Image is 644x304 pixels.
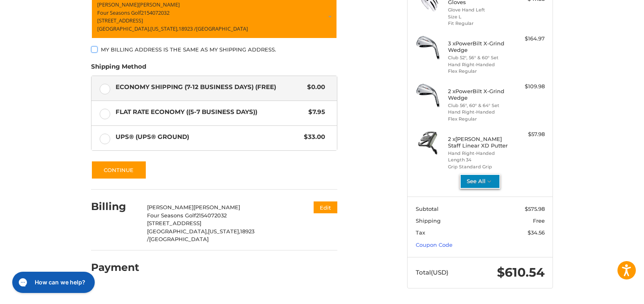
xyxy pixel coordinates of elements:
[416,206,439,212] span: Subtotal
[528,229,545,236] span: $34.56
[147,212,196,219] span: Four Seasons Golf
[448,7,510,13] li: Glove Hand Left
[91,62,146,75] legend: Shipping Method
[194,204,240,210] span: [PERSON_NAME]
[91,200,139,213] h2: Billing
[303,83,325,92] span: $0.00
[116,83,303,92] span: Economy Shipping (7-12 Business Days) (Free)
[116,132,300,142] span: UPS® (UPS® Ground)
[150,25,178,32] span: [US_STATE],
[91,261,139,274] h2: Payment
[448,13,510,20] li: Size L
[448,163,510,170] li: Grip Standard Grip
[448,68,510,75] li: Flex Regular
[416,229,425,236] span: Tax
[513,130,545,139] div: $57.98
[97,25,150,32] span: [GEOGRAPHIC_DATA],
[448,109,510,116] li: Hand Right-Handed
[178,25,196,32] span: 18923 /
[448,54,510,61] li: Club 52°, 56° & 60° Set
[91,46,337,53] label: My billing address is the same as my shipping address.
[147,204,194,210] span: [PERSON_NAME]
[8,269,97,296] iframe: Gorgias live chat messenger
[196,25,248,32] span: [GEOGRAPHIC_DATA]
[304,107,325,117] span: $7.95
[208,228,240,235] span: [US_STATE],
[149,236,209,242] span: [GEOGRAPHIC_DATA]
[497,265,545,280] span: $610.54
[448,61,510,68] li: Hand Right-Handed
[448,40,510,54] h4: 3 x PowerBilt X-Grind Wedge
[533,217,545,224] span: Free
[141,9,169,16] span: 2154072032
[97,17,143,24] span: [STREET_ADDRESS]
[448,150,510,157] li: Hand Right-Handed
[196,212,227,219] span: 2154072032
[448,20,510,27] li: Fit Regular
[448,102,510,109] li: Club 56°, 60° & 64° Set
[416,241,452,248] a: Coupon Code
[147,228,208,235] span: [GEOGRAPHIC_DATA],
[513,83,545,91] div: $109.98
[460,174,500,189] button: See All
[448,116,510,123] li: Flex Regular
[513,35,545,43] div: $164.97
[97,9,141,16] span: Four Seasons Golf
[314,201,337,213] button: Edit
[97,1,138,8] span: [PERSON_NAME]
[116,107,305,117] span: Flat Rate Economy ((5-7 Business Days))
[300,132,325,142] span: $33.00
[448,136,510,149] h4: 2 x [PERSON_NAME] Staff Linear XD Putter
[147,220,201,226] span: [STREET_ADDRESS]
[138,1,180,8] span: [PERSON_NAME]
[91,161,147,179] button: Continue
[448,156,510,163] li: Length 34
[416,217,441,224] span: Shipping
[448,88,510,101] h4: 2 x PowerBilt X-Grind Wedge
[416,268,448,276] span: Total (USD)
[525,206,545,212] span: $575.98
